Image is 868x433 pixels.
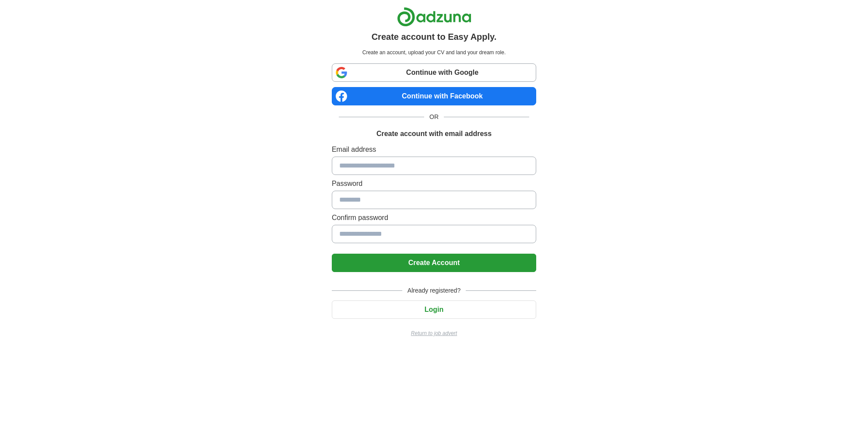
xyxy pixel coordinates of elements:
[334,49,534,56] p: Create an account, upload your CV and land your dream role.
[332,254,536,272] button: Create Account
[372,30,497,43] h1: Create account to Easy Apply.
[397,7,471,27] img: Adzuna logo
[332,300,536,319] button: Login
[332,178,536,189] label: Password
[424,112,444,122] span: OR
[332,329,536,337] a: Return to job advert
[332,63,536,82] a: Continue with Google
[332,213,536,223] label: Confirm password
[376,129,492,139] h1: Create account with email address
[332,144,536,155] label: Email address
[332,306,536,313] a: Login
[402,286,466,295] span: Already registered?
[332,87,536,105] a: Continue with Facebook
